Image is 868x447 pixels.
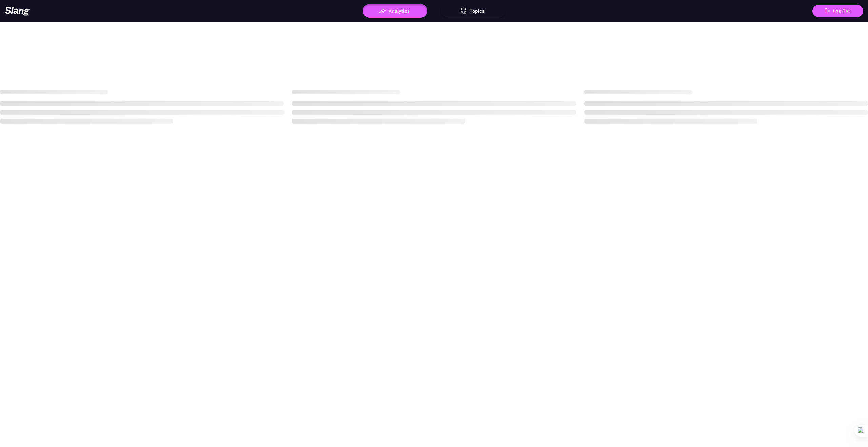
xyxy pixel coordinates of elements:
button: Analytics [363,4,427,18]
a: Analytics [363,8,427,13]
button: Log Out [812,5,863,17]
img: 623511267c55cb56e2f2a487_logo2.png [5,6,30,16]
button: Topics [441,4,505,18]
